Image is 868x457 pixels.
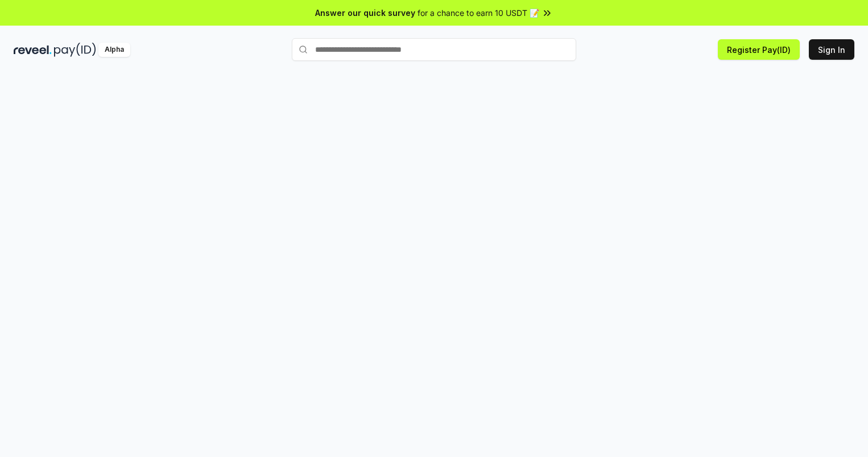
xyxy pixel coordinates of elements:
[14,43,52,57] img: reveel_dark
[315,7,415,19] span: Answer our quick survey
[54,43,96,57] img: pay_id
[718,39,800,60] button: Register Pay(ID)
[98,43,130,57] div: Alpha
[418,7,539,19] span: for a chance to earn 10 USDT 📝
[809,39,854,60] button: Sign In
